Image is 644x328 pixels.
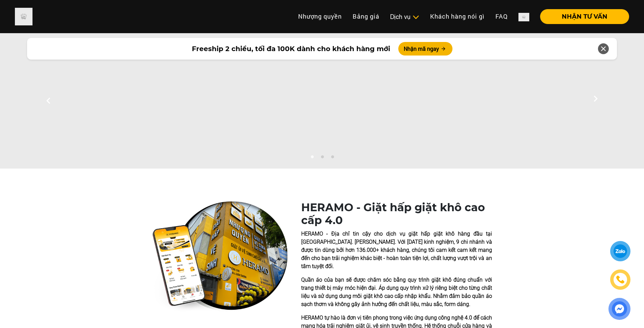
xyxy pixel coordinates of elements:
[293,9,347,24] a: Nhượng quyền
[398,42,452,56] button: Nhận mã ngay
[301,276,492,308] p: Quần áo của bạn sẽ được chăm sóc bằng quy trình giặt khô đúng chuẩn với trang thiết bị máy móc hi...
[347,9,385,24] a: Bảng giá
[616,276,624,283] img: phone-icon
[192,44,390,54] span: Freeship 2 chiều, tối đa 100K dành cho khách hàng mới
[319,155,326,162] button: 2
[490,9,513,24] a: FAQ
[301,201,492,227] h1: HERAMO - Giặt hấp giặt khô cao cấp 4.0
[412,14,419,21] img: subToggleIcon
[301,230,492,270] p: HERAMO - Địa chỉ tin cậy cho dịch vụ giặt hấp giặt khô hàng đầu tại [GEOGRAPHIC_DATA]. [PERSON_NA...
[425,9,490,24] a: Khách hàng nói gì
[540,9,629,24] button: NHẬN TƯ VẤN
[610,270,630,290] a: phone-icon
[329,155,336,162] button: 3
[390,12,419,21] div: Dịch vụ
[152,201,288,312] img: heramo-quality-banner
[535,14,629,20] a: NHẬN TƯ VẤN
[309,155,315,162] button: 1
